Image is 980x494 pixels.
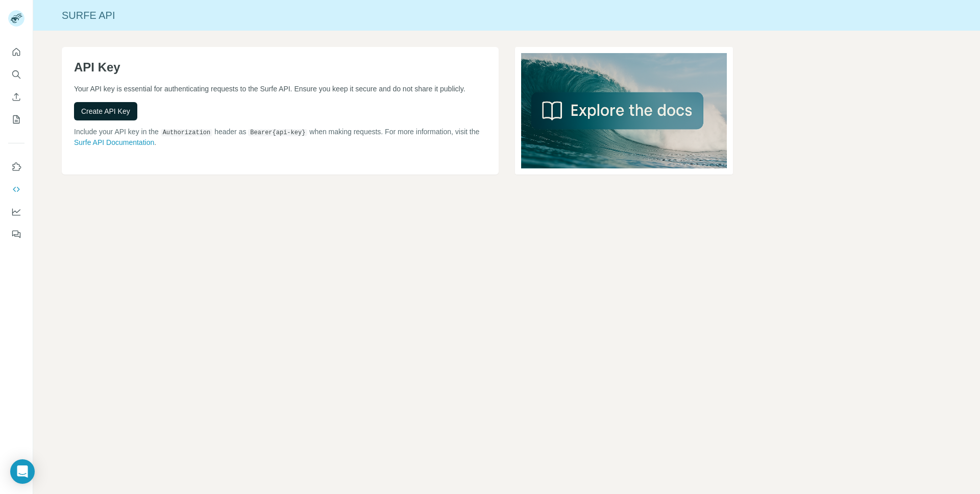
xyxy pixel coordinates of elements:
[74,127,486,147] p: Include your API key in the header as when making requests. For more information, visit the .
[8,203,24,221] button: Dashboard
[8,180,24,199] button: Use Surfe API
[8,158,24,176] button: Use Surfe on LinkedIn
[8,65,24,84] button: Search
[33,8,980,22] div: Surfe API
[10,459,35,484] div: Open Intercom Messenger
[248,129,307,136] code: Bearer {api-key}
[81,106,130,116] span: Create API Key
[8,110,24,129] button: My lists
[8,88,24,106] button: Enrich CSV
[8,43,24,61] button: Quick start
[161,129,213,136] code: Authorization
[74,59,486,76] h1: API Key
[74,102,137,120] button: Create API Key
[74,138,154,146] a: Surfe API Documentation
[74,84,486,94] p: Your API key is essential for authenticating requests to the Surfe API. Ensure you keep it secure...
[8,225,24,243] button: Feedback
